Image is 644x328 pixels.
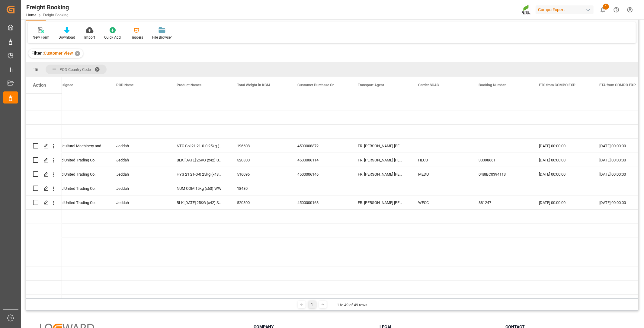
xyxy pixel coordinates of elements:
button: show 1 new notifications [596,3,610,17]
span: POD Country Code [59,67,91,72]
div: HLCU [411,153,471,167]
span: Total Weight in KGM [237,83,270,87]
div: [DATE] 00:00:00 [532,153,592,167]
div: Triggers [130,35,143,40]
div: Press SPACE to select this row. [26,181,62,196]
div: NTC Sol 21 21-0-0 25kg (x48) WW NTC SOL 13-33-13 P-MAX +TE 25kg (x48) WW;NTC Sol K-MAX [DATE]+TE ... [169,139,230,153]
div: FR. [PERSON_NAME] [PERSON_NAME] Gmbh & Co. KG [351,167,411,181]
div: Press SPACE to select this row. [26,266,62,281]
div: Press SPACE to select this row. [26,281,62,295]
div: Action [33,82,46,88]
div: 30398661 [471,153,532,167]
div: Press SPACE to select this row. [26,153,62,167]
div: 881247 [471,196,532,209]
span: Carrier SCAC [418,83,439,87]
span: POD Name [116,83,133,87]
div: Press SPACE to select this row. [26,125,62,139]
div: Freight Booking [26,3,69,12]
span: ETA from COMPO EXPERT [599,83,640,87]
div: HYS 21 21-0-0 25kg (x48) SA [169,167,230,181]
div: Erad United Trading Co. [49,196,109,209]
div: FR. [PERSON_NAME] [PERSON_NAME] Gmbh & Co. KG [351,139,411,153]
div: Press SPACE to select this row. [26,139,62,153]
img: Screenshot%202023-09-29%20at%2010.02.21.png_1712312052.png [522,5,531,15]
div: 516096 [230,167,290,181]
div: FR. [PERSON_NAME] [PERSON_NAME] (GMBH & CO.) KG [351,196,411,209]
div: Import [84,35,95,40]
div: Jeddah [109,167,169,181]
div: Download [59,35,75,40]
div: Erad United Trading Co. [49,153,109,167]
div: Press SPACE to select this row. [26,210,62,224]
div: Jeddah [109,196,169,209]
span: Product Names [177,83,201,87]
div: Press SPACE to select this row. [26,196,62,210]
a: Home [26,13,36,17]
span: Transport Agent [358,83,384,87]
div: [DATE] 00:00:00 [532,167,592,181]
div: WECC [411,196,471,209]
div: 4500006114 [290,153,351,167]
div: Press SPACE to select this row. [26,110,62,125]
div: Quick Add [104,35,121,40]
div: BLK [DATE] 25KG (x42) SA MTO [169,153,230,167]
div: 196608 [230,139,290,153]
div: Press SPACE to select this row. [26,295,62,309]
div: Jeddah [109,181,169,195]
div: 18480 [230,181,290,195]
div: ✕ [75,51,80,56]
div: Jeddah [109,139,169,153]
div: Agricultural Machinery and [49,139,109,153]
span: Customer View [44,51,73,56]
span: ETS from COMPO EXPERT [539,83,579,87]
div: 4500008372 [290,139,351,153]
div: Press SPACE to select this row. [26,224,62,238]
div: File Browser [152,35,172,40]
span: Consignee [56,83,73,87]
span: Filter : [31,51,44,56]
div: [DATE] 00:00:00 [532,196,592,209]
div: Compo Expert [536,5,594,14]
div: 520800 [230,196,290,209]
div: Press SPACE to select this row. [26,252,62,266]
div: FR. [PERSON_NAME] [PERSON_NAME] (GMBH & CO.) KG [351,153,411,167]
div: Press SPACE to select this row. [26,96,62,110]
div: New Form [33,35,50,40]
div: MEDU [411,167,471,181]
div: 4500000168 [290,196,351,209]
div: [DATE] 00:00:00 [532,139,592,153]
div: Erad United Trading Co. [49,167,109,181]
div: 1 to 49 of 49 rows [337,302,368,308]
div: 520800 [230,153,290,167]
div: Press SPACE to select this row. [26,238,62,252]
div: 4500006146 [290,167,351,181]
div: Press SPACE to select this row. [26,167,62,181]
button: Compo Expert [536,4,596,15]
div: Erad United Trading Co. [49,181,109,195]
button: Help Center [610,3,623,17]
span: 1 [603,4,609,10]
span: Booking Number [479,83,506,87]
span: Customer Purchase Order Numbers [297,83,338,87]
div: Jeddah [109,153,169,167]
div: 1 [309,301,316,308]
div: 048IBC0394113 [471,167,532,181]
div: NUM COM 15kg (x60) WW [169,181,230,195]
div: BLK [DATE] 25KG (x42) SA MTO [169,196,230,209]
